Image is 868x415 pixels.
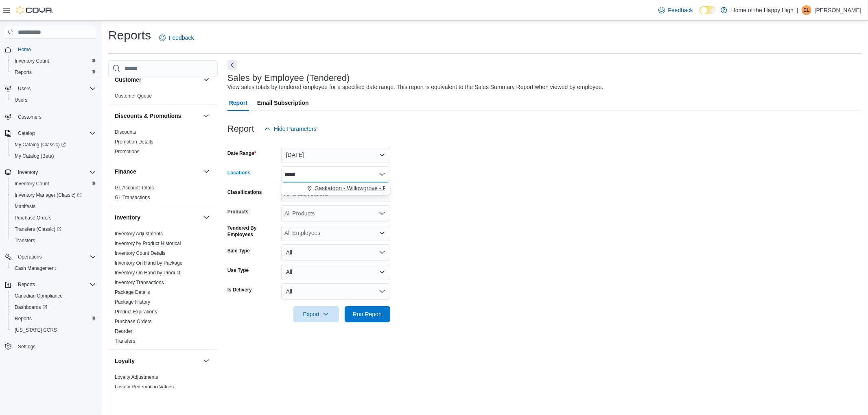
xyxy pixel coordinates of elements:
[115,194,150,201] span: GL Transactions
[15,167,96,177] span: Inventory
[11,95,31,105] a: Users
[2,279,99,290] button: Reports
[281,183,390,194] div: Choose from the following options
[15,203,35,210] span: Manifests
[15,342,39,352] a: Settings
[115,149,140,154] a: Promotions
[227,225,278,238] label: Tendered By Employees
[8,67,99,78] button: Reports
[2,43,99,55] button: Home
[11,213,96,223] span: Purchase Orders
[201,213,211,222] button: Inventory
[11,314,35,324] a: Reports
[115,280,164,285] a: Inventory Transactions
[11,56,52,66] a: Inventory Count
[108,27,151,43] h1: Reports
[8,201,99,212] button: Manifests
[15,315,32,322] span: Reports
[15,112,45,122] a: Customers
[15,69,32,76] span: Reports
[8,139,99,150] a: My Catalog (Classic)
[15,192,82,198] span: Inventory Manager (Classic)
[802,5,811,15] div: Ena Lee
[8,189,99,201] a: Inventory Manager (Classic)
[227,267,249,274] label: Use Type
[11,236,38,246] a: Transfers
[15,44,96,54] span: Home
[11,202,39,211] a: Manifests
[15,280,38,289] button: Reports
[115,384,174,390] a: Loyalty Redemption Values
[11,179,96,189] span: Inventory Count
[115,250,166,256] a: Inventory Count Details
[201,111,211,121] button: Discounts & Promotions
[11,236,96,246] span: Transfers
[115,185,154,191] a: GL Account Totals
[115,213,140,222] h3: Inventory
[115,250,166,256] span: Inventory Count Details
[201,75,211,85] button: Customer
[108,183,218,206] div: Finance
[115,374,158,380] a: Loyalty Adjustments
[115,213,200,222] button: Inventory
[8,224,99,235] a: Transfers (Classic)
[2,251,99,263] button: Operations
[11,151,96,161] span: My Catalog (Beta)
[115,112,181,120] h3: Discounts & Promotions
[11,190,96,200] span: Inventory Manager (Classic)
[257,95,309,111] span: Email Subscription
[11,291,66,301] a: Canadian Compliance
[11,263,59,273] a: Cash Management
[15,111,96,122] span: Customers
[115,112,200,120] button: Discounts & Promotions
[11,140,96,150] span: My Catalog (Classic)
[115,299,150,305] a: Package History
[345,306,390,322] button: Run Report
[281,183,390,194] button: Saskatoon - Willowgrove - Fire & Flower
[15,215,52,221] span: Purchase Orders
[115,309,157,315] a: Product Expirations
[804,5,810,15] span: EL
[156,30,197,46] a: Feedback
[229,95,247,111] span: Report
[8,324,99,336] button: [US_STATE] CCRS
[11,224,96,234] span: Transfers (Classic)
[11,224,65,234] a: Transfers (Classic)
[108,229,218,349] div: Inventory
[115,318,152,325] span: Purchase Orders
[15,84,96,93] span: Users
[2,341,99,352] button: Settings
[379,171,385,178] button: Close list of options
[115,231,163,237] a: Inventory Adjustments
[281,244,390,261] button: All
[11,291,96,301] span: Canadian Compliance
[15,252,96,262] span: Operations
[379,210,385,217] button: Open list of options
[11,140,69,150] a: My Catalog (Classic)
[8,55,99,67] button: Inventory Count
[261,121,320,137] button: Hide Parameters
[11,325,96,335] span: Washington CCRS
[797,5,798,15] p: |
[11,202,96,211] span: Manifests
[15,128,96,138] span: Catalog
[15,237,35,244] span: Transfers
[108,372,218,395] div: Loyalty
[5,40,96,374] nav: Complex example
[8,235,99,246] button: Transfers
[11,95,96,105] span: Users
[15,293,63,299] span: Canadian Compliance
[227,248,250,254] label: Sale Type
[11,190,85,200] a: Inventory Manager (Classic)
[15,226,61,232] span: Transfers (Classic)
[108,127,218,160] div: Discounts & Promotions
[315,184,417,192] span: Saskatoon - Willowgrove - Fire & Flower
[115,167,200,176] button: Finance
[15,153,54,159] span: My Catalog (Beta)
[115,185,154,191] span: GL Account Totals
[8,94,99,106] button: Users
[8,302,99,313] a: Dashboards
[115,139,153,145] a: Promotion Details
